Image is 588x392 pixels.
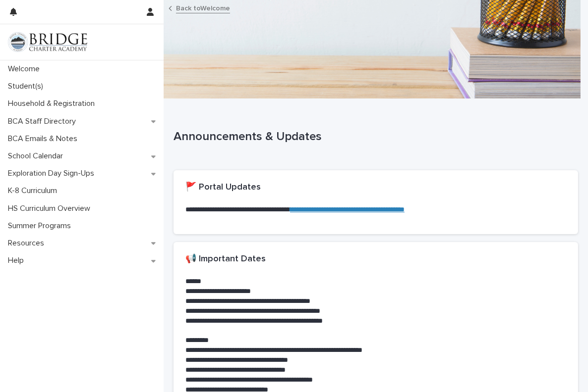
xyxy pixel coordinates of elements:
p: Household & Registration [4,99,103,108]
p: Resources [4,239,52,248]
p: Announcements & Updates [174,130,574,144]
p: K-8 Curriculum [4,186,65,196]
p: BCA Emails & Notes [4,134,85,144]
p: Welcome [4,64,48,74]
img: V1C1m3IdTEidaUdm9Hs0 [8,32,87,52]
p: Help [4,256,32,265]
p: BCA Staff Directory [4,117,84,126]
p: Exploration Day Sign-Ups [4,169,102,178]
p: School Calendar [4,151,71,161]
h2: 🚩 Portal Updates [185,182,261,193]
p: Summer Programs [4,221,79,231]
a: Back toWelcome [176,2,230,13]
h2: 📢 Important Dates [185,254,266,265]
p: HS Curriculum Overview [4,204,98,213]
p: Student(s) [4,82,51,91]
